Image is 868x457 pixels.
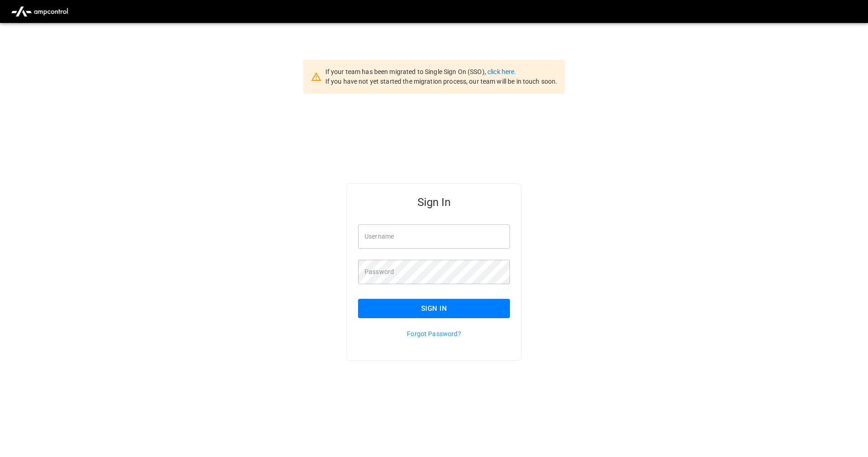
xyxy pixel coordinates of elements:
[325,78,558,85] span: If you have not yet started the migration process, our team will be in touch soon.
[487,68,516,75] a: click here.
[358,299,510,318] button: Sign In
[325,68,487,75] span: If your team has been migrated to Single Sign On (SSO),
[358,329,510,338] p: Forgot Password?
[7,3,72,20] img: ampcontrol.io logo
[358,195,510,210] h5: Sign In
